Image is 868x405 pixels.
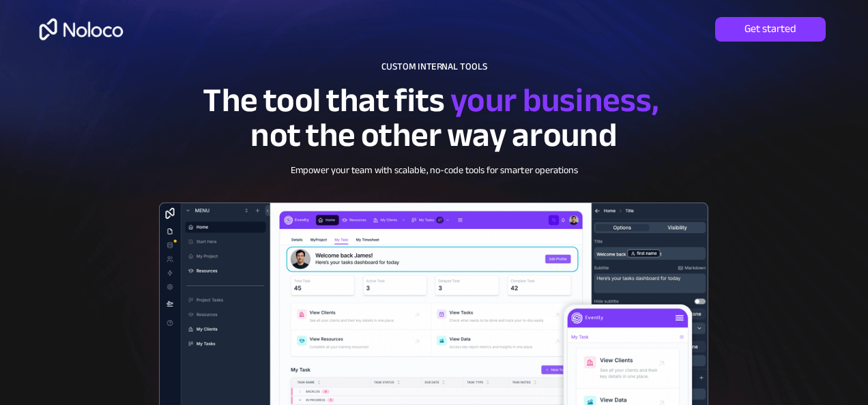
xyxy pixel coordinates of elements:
[450,69,660,132] span: your business,
[715,17,826,41] a: Get started
[715,22,826,35] span: Get started
[290,162,577,180] span: Empower your team with scalable, no-code tools for smarter operations
[381,58,487,76] span: CUSTOM INTERNAL TOOLS
[203,69,445,132] span: The tool that fits
[250,104,617,166] span: not the other way around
